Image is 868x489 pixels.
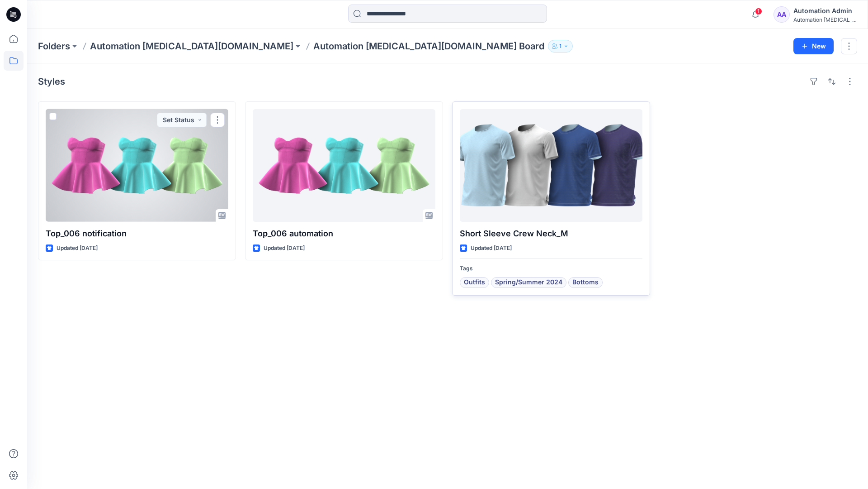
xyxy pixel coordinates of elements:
p: Tags [460,264,642,273]
div: Automation [MEDICAL_DATA]... [793,16,857,23]
p: Top_006 automation [253,227,435,240]
span: Bottoms [572,277,599,288]
a: Automation [MEDICAL_DATA][DOMAIN_NAME] [90,40,293,53]
p: Updated [DATE] [57,244,98,253]
span: 1 [755,8,762,15]
div: AA [774,6,790,23]
h4: Styles [38,76,65,87]
p: Updated [DATE] [471,244,512,253]
button: New [793,38,834,54]
p: Short Sleeve Crew Neck_M [460,227,642,240]
a: Short Sleeve Crew Neck_M [460,109,642,222]
a: Top_006 notification [46,109,228,222]
a: Folders [38,40,70,53]
p: Automation [MEDICAL_DATA][DOMAIN_NAME] Board [313,40,544,53]
button: 1 [548,40,573,53]
p: Top_006 notification [46,227,228,240]
p: Updated [DATE] [264,244,305,253]
p: 1 [559,41,561,51]
span: Outfits [464,277,485,288]
span: Spring/Summer 2024 [495,277,562,288]
div: Automation Admin [793,5,857,16]
a: Top_006 automation [253,109,435,222]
